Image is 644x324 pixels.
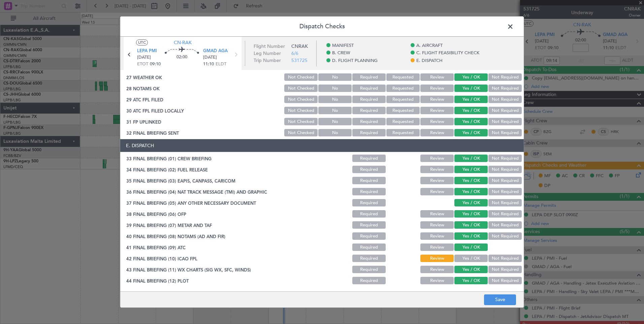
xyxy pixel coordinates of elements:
button: Not Required [488,73,522,81]
header: Dispatch Checks [120,17,524,37]
button: Not Required [488,232,522,240]
button: Not Required [488,107,522,114]
button: Not Required [488,199,522,206]
button: Not Required [488,277,522,284]
button: Not Required [488,221,522,229]
button: Not Required [488,85,522,92]
button: Not Required [488,255,522,262]
button: Not Required [488,129,522,136]
button: Not Required [488,166,522,173]
button: Not Required [488,96,522,103]
button: Not Required [488,266,522,273]
button: Not Required [488,177,522,184]
button: Not Required [488,210,522,218]
button: Not Required [488,118,522,125]
button: Not Required [488,155,522,162]
button: Not Required [488,188,522,195]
